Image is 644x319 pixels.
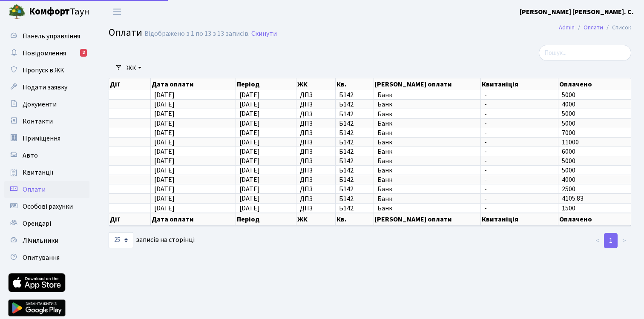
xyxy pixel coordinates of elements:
[484,120,555,127] span: -
[296,78,336,90] th: ЖК
[339,195,370,202] span: Б142
[546,19,644,37] nav: breadcrumb
[239,166,260,175] span: [DATE]
[4,113,89,130] a: Контакти
[336,213,374,226] th: Кв.
[562,147,575,156] span: 6000
[4,62,89,79] a: Пропуск в ЖК
[374,213,480,226] th: [PERSON_NAME] оплати
[4,198,89,215] a: Особові рахунки
[23,202,73,211] span: Особові рахунки
[154,166,175,175] span: [DATE]
[151,78,236,90] th: Дата оплати
[154,204,175,213] span: [DATE]
[23,185,46,194] span: Оплати
[562,100,575,109] span: 4000
[23,168,54,177] span: Квитанції
[339,205,370,212] span: Б142
[239,184,260,194] span: [DATE]
[239,156,260,166] span: [DATE]
[339,111,370,118] span: Б142
[251,30,277,38] a: Скинути
[9,3,26,20] img: logo.png
[4,164,89,181] a: Квитанції
[239,204,260,213] span: [DATE]
[520,7,634,17] a: [PERSON_NAME] [PERSON_NAME]. С.
[484,158,555,164] span: -
[154,147,175,156] span: [DATE]
[300,205,332,212] span: ДП3
[377,111,477,118] span: Банк
[484,92,555,98] span: -
[562,166,575,175] span: 5000
[300,158,332,164] span: ДП3
[481,213,558,226] th: Квитаніція
[520,7,634,17] b: [PERSON_NAME] [PERSON_NAME]. С.
[377,129,477,136] span: Банк
[154,138,175,147] span: [DATE]
[377,186,477,193] span: Банк
[4,79,89,96] a: Подати заявку
[236,78,296,90] th: Період
[239,194,260,204] span: [DATE]
[239,138,260,147] span: [DATE]
[23,83,67,92] span: Подати заявку
[300,176,332,183] span: ДП3
[109,232,133,248] select: записів на сторінці
[558,213,631,226] th: Оплачено
[4,232,89,249] a: Лічильники
[239,109,260,119] span: [DATE]
[377,176,477,183] span: Банк
[109,25,142,40] span: Оплати
[23,49,66,58] span: Повідомлення
[300,129,332,136] span: ДП3
[23,236,58,245] span: Лічильники
[584,23,603,32] a: Оплати
[562,156,575,166] span: 5000
[484,129,555,136] span: -
[339,129,370,136] span: Б142
[339,101,370,108] span: Б142
[484,195,555,202] span: -
[562,204,575,213] span: 1500
[562,119,575,128] span: 5000
[484,148,555,155] span: -
[484,101,555,108] span: -
[4,130,89,147] a: Приміщення
[239,119,260,128] span: [DATE]
[23,100,57,109] span: Документи
[300,101,332,108] span: ДП3
[239,175,260,184] span: [DATE]
[339,186,370,193] span: Б142
[377,92,477,98] span: Банк
[484,111,555,118] span: -
[562,138,579,147] span: 11000
[23,117,53,126] span: Контакти
[23,66,64,75] span: Пропуск в ЖК
[4,181,89,198] a: Оплати
[154,184,175,194] span: [DATE]
[562,128,575,138] span: 7000
[239,147,260,156] span: [DATE]
[123,61,145,75] a: ЖК
[300,195,332,202] span: ДП3
[109,232,195,248] label: записів на сторінці
[339,120,370,127] span: Б142
[4,96,89,113] a: Документи
[300,139,332,146] span: ДП3
[562,175,575,184] span: 4000
[4,215,89,232] a: Орендарі
[300,186,332,193] span: ДП3
[154,156,175,166] span: [DATE]
[604,233,618,248] a: 1
[562,90,575,100] span: 5000
[23,253,60,262] span: Опитування
[377,101,477,108] span: Банк
[339,167,370,174] span: Б142
[154,90,175,100] span: [DATE]
[300,120,332,127] span: ДП3
[154,175,175,184] span: [DATE]
[239,90,260,100] span: [DATE]
[29,5,89,19] span: Таун
[336,78,374,90] th: Кв.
